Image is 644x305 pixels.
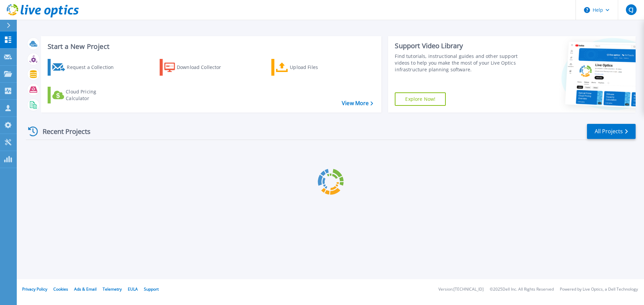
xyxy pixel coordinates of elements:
a: Telemetry [103,286,122,292]
h3: Start a New Project [48,43,373,50]
li: Powered by Live Optics, a Dell Technology [560,287,638,292]
div: Cloud Pricing Calculator [66,88,119,102]
div: Upload Files [290,61,343,74]
div: Support Video Library [395,42,521,50]
span: CJ [629,7,633,12]
li: Version: [TECHNICAL_ID] [438,287,484,292]
a: Support [144,286,159,292]
a: Privacy Policy [22,286,47,292]
div: Request a Collection [67,61,120,74]
a: Explore Now! [395,92,446,106]
a: Cloud Pricing Calculator [48,87,122,103]
div: Download Collector [177,61,230,74]
li: © 2025 Dell Inc. All Rights Reserved [490,287,554,292]
a: Download Collector [160,59,234,76]
a: EULA [128,286,138,292]
a: Cookies [53,286,68,292]
div: Recent Projects [26,123,100,140]
a: Ads & Email [74,286,97,292]
a: Request a Collection [48,59,122,76]
a: View More [342,100,373,106]
a: All Projects [587,124,636,139]
div: Find tutorials, instructional guides and other support videos to help you make the most of your L... [395,53,521,73]
a: Upload Files [271,59,346,76]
